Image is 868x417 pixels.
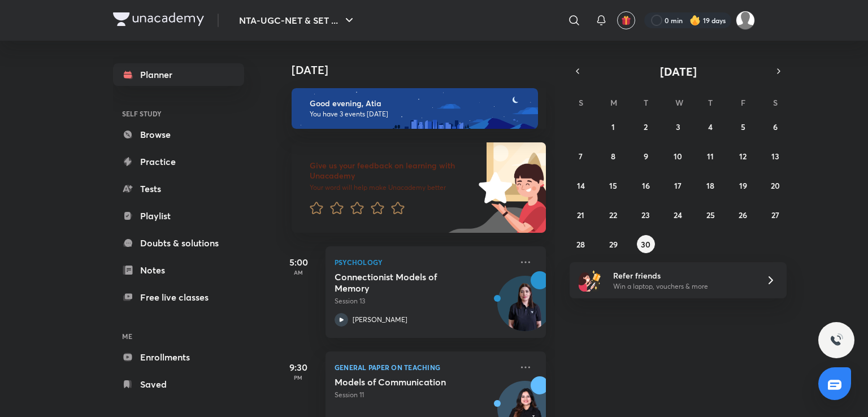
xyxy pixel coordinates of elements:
abbr: September 28, 2025 [576,239,585,250]
h5: Models of Communication [335,376,475,388]
a: Playlist [113,205,244,227]
h6: Good evening, Atia [310,98,528,108]
abbr: September 24, 2025 [674,210,682,220]
button: September 4, 2025 [701,118,719,136]
abbr: September 14, 2025 [577,180,585,191]
abbr: September 27, 2025 [771,210,779,220]
button: September 17, 2025 [669,176,687,194]
button: avatar [617,11,635,29]
abbr: September 7, 2025 [579,151,583,162]
button: September 15, 2025 [604,176,622,194]
button: September 1, 2025 [604,118,622,136]
abbr: September 18, 2025 [706,180,714,191]
button: September 25, 2025 [701,206,719,224]
abbr: September 25, 2025 [706,210,715,220]
img: avatar [621,15,631,25]
abbr: September 8, 2025 [611,151,615,162]
h4: [DATE] [292,63,557,77]
button: September 28, 2025 [572,235,590,253]
h5: Connectionist Models of Memory [335,271,475,294]
abbr: September 19, 2025 [739,180,747,191]
button: September 3, 2025 [669,118,687,136]
a: Saved [113,373,244,396]
abbr: September 23, 2025 [641,210,650,220]
p: [PERSON_NAME] [353,315,407,325]
p: AM [276,269,321,276]
a: Tests [113,177,244,200]
p: You have 3 events [DATE] [310,110,528,119]
button: [DATE] [585,63,771,79]
img: Avatar [498,282,552,336]
span: [DATE] [660,64,697,79]
button: September 22, 2025 [604,206,622,224]
button: September 16, 2025 [637,176,655,194]
button: September 2, 2025 [637,118,655,136]
abbr: September 22, 2025 [609,210,617,220]
button: September 19, 2025 [734,176,752,194]
abbr: September 2, 2025 [644,121,648,132]
a: Planner [113,63,244,86]
button: September 27, 2025 [766,206,784,224]
abbr: September 9, 2025 [644,151,648,162]
button: September 6, 2025 [766,118,784,136]
abbr: September 20, 2025 [771,180,780,191]
h6: SELF STUDY [113,104,244,123]
abbr: September 6, 2025 [773,121,778,132]
abbr: Tuesday [644,97,648,108]
abbr: September 13, 2025 [771,151,779,162]
button: September 11, 2025 [701,147,719,165]
abbr: September 29, 2025 [609,239,618,250]
button: September 23, 2025 [637,206,655,224]
button: September 24, 2025 [669,206,687,224]
a: Enrollments [113,346,244,368]
h5: 9:30 [276,360,321,374]
button: September 29, 2025 [604,235,622,253]
h6: Refer friends [613,270,752,281]
img: referral [579,269,601,292]
button: September 13, 2025 [766,147,784,165]
p: General Paper on Teaching [335,360,512,374]
abbr: September 5, 2025 [741,121,745,132]
abbr: September 21, 2025 [577,210,584,220]
button: NTA-UGC-NET & SET ... [232,9,363,32]
abbr: Saturday [773,97,778,108]
a: Free live classes [113,286,244,309]
a: Notes [113,259,244,281]
a: Practice [113,150,244,173]
p: Session 13 [335,296,512,306]
button: September 14, 2025 [572,176,590,194]
abbr: September 4, 2025 [708,121,713,132]
abbr: September 11, 2025 [707,151,714,162]
h6: Give us your feedback on learning with Unacademy [310,160,475,181]
p: Session 11 [335,390,512,400]
abbr: Friday [741,97,745,108]
abbr: September 1, 2025 [611,121,615,132]
img: feedback_image [440,142,546,233]
abbr: September 3, 2025 [676,121,680,132]
img: Atia khan [736,11,755,30]
h5: 5:00 [276,255,321,269]
p: PM [276,374,321,381]
a: Company Logo [113,12,204,29]
abbr: September 16, 2025 [642,180,650,191]
button: September 12, 2025 [734,147,752,165]
a: Browse [113,123,244,146]
img: Company Logo [113,12,204,26]
button: September 5, 2025 [734,118,752,136]
img: ttu [830,333,843,347]
button: September 26, 2025 [734,206,752,224]
button: September 21, 2025 [572,206,590,224]
abbr: September 10, 2025 [674,151,682,162]
button: September 7, 2025 [572,147,590,165]
abbr: September 15, 2025 [609,180,617,191]
abbr: Monday [610,97,617,108]
abbr: September 26, 2025 [739,210,747,220]
button: September 10, 2025 [669,147,687,165]
a: Doubts & solutions [113,232,244,254]
button: September 30, 2025 [637,235,655,253]
img: evening [292,88,538,129]
img: streak [689,15,701,26]
p: Psychology [335,255,512,269]
button: September 8, 2025 [604,147,622,165]
button: September 18, 2025 [701,176,719,194]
